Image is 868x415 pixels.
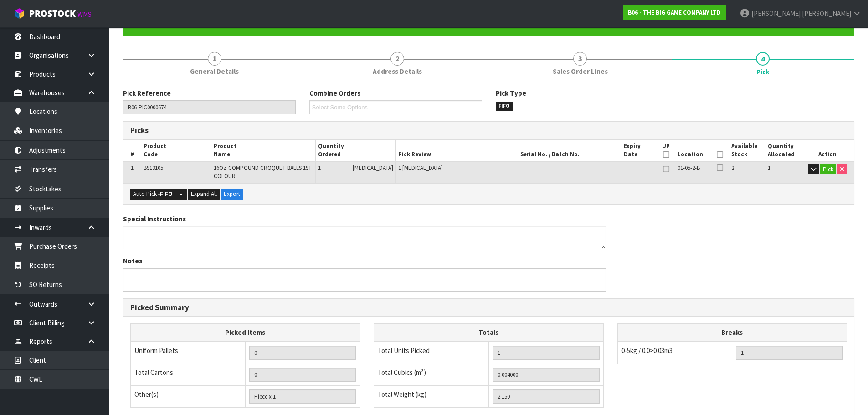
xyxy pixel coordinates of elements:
span: 1 [768,164,770,172]
th: Product Code [141,140,211,161]
span: 1 [131,164,134,172]
input: UNIFORM P LINES [249,346,356,360]
th: Available Stock [729,140,765,161]
label: Pick Reference [123,88,171,98]
strong: FIFO [160,190,173,198]
h3: Picks [130,126,482,135]
th: Serial No. / Batch No. [518,140,621,161]
label: Pick Type [496,88,526,98]
button: Pick [820,164,836,175]
span: 2 [731,164,734,172]
span: BS13105 [144,164,163,172]
strong: B06 - THE BIG GAME COMPANY LTD [628,9,721,16]
td: Uniform Pallets [131,342,246,364]
th: Quantity Allocated [765,140,801,161]
span: [PERSON_NAME] [751,9,801,18]
span: [MEDICAL_DATA] [353,164,393,172]
th: Breaks [617,324,847,342]
span: 16OZ COMPOUND CROQUET BALLS 1ST COLOUR [214,164,312,180]
small: WMS [77,10,92,19]
th: Totals [374,324,603,342]
span: 1 [208,52,221,66]
input: OUTERS TOTAL = CTN [249,368,356,382]
th: Location [675,140,711,161]
th: Action [801,140,854,161]
a: B06 - THE BIG GAME COMPANY LTD [623,5,726,20]
td: Total Cubics (m³) [374,364,489,385]
label: Combine Orders [309,88,360,98]
th: # [123,140,141,161]
label: Notes [123,256,142,266]
td: Total Cartons [131,364,246,385]
th: Quantity Ordered [315,140,395,161]
button: Export [221,189,243,200]
th: Product Name [211,140,315,161]
span: Address Details [373,67,422,76]
span: 01-05-2-B [678,164,700,172]
span: Pick [756,67,769,77]
span: 3 [573,52,587,66]
span: 1 [MEDICAL_DATA] [398,164,443,172]
th: UP [657,140,675,161]
label: Special Instructions [123,214,186,224]
span: 1 [318,164,321,172]
span: 0-5kg / 0.0>0.03m3 [621,346,673,355]
td: Total Units Picked [374,342,489,364]
span: General Details [190,67,239,76]
td: Other(s) [131,385,246,407]
span: FIFO [496,102,513,111]
span: Sales Order Lines [553,67,608,76]
span: 2 [390,52,404,66]
span: [PERSON_NAME] [802,9,851,18]
h3: Picked Summary [130,303,847,312]
button: Expand All [188,189,220,200]
img: cube-alt.png [14,8,25,19]
th: Pick Review [395,140,518,161]
td: Total Weight (kg) [374,385,489,407]
button: Auto Pick -FIFO [130,189,175,200]
span: 4 [756,52,770,66]
span: Expand All [191,190,217,198]
th: Expiry Date [621,140,657,161]
th: Picked Items [131,324,360,342]
span: ProStock [29,8,76,20]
